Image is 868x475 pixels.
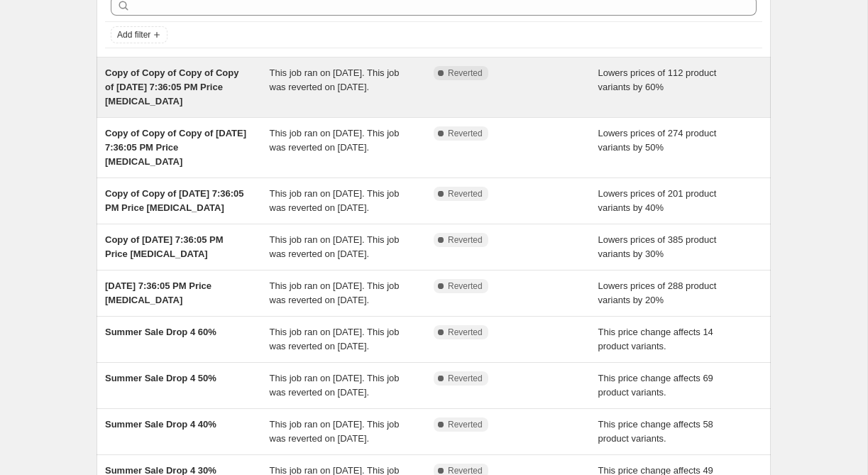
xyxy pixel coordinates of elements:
span: This price change affects 58 product variants. [598,419,713,444]
span: Reverted [448,128,483,139]
span: This job ran on [DATE]. This job was reverted on [DATE]. [270,327,400,351]
span: This job ran on [DATE]. This job was reverted on [DATE]. [270,373,400,398]
span: Summer Sale Drop 4 40% [105,419,216,430]
span: Lowers prices of 288 product variants by 20% [598,280,717,305]
span: [DATE] 7:36:05 PM Price [MEDICAL_DATA] [105,280,211,305]
span: Summer Sale Drop 4 60% [105,327,216,337]
span: Add filter [117,29,150,40]
span: Reverted [448,188,483,200]
span: Copy of [DATE] 7:36:05 PM Price [MEDICAL_DATA] [105,234,224,259]
span: This job ran on [DATE]. This job was reverted on [DATE]. [270,188,400,213]
span: This job ran on [DATE]. This job was reverted on [DATE]. [270,419,400,444]
span: Reverted [448,234,483,246]
span: Copy of Copy of Copy of [DATE] 7:36:05 PM Price [MEDICAL_DATA] [105,128,246,167]
span: Lowers prices of 274 product variants by 50% [598,128,717,153]
span: Reverted [448,67,483,79]
span: This job ran on [DATE]. This job was reverted on [DATE]. [270,128,400,153]
span: This job ran on [DATE]. This job was reverted on [DATE]. [270,280,400,305]
span: Reverted [448,419,483,430]
span: Copy of Copy of Copy of Copy of [DATE] 7:36:05 PM Price [MEDICAL_DATA] [105,67,238,107]
span: Lowers prices of 201 product variants by 40% [598,188,717,213]
span: Reverted [448,373,483,384]
span: This price change affects 14 product variants. [598,327,713,351]
span: This job ran on [DATE]. This job was reverted on [DATE]. [270,67,400,92]
span: Lowers prices of 385 product variants by 30% [598,234,717,259]
button: Add filter [111,26,167,43]
span: This price change affects 69 product variants. [598,373,713,398]
span: Reverted [448,327,483,338]
span: Lowers prices of 112 product variants by 60% [598,67,717,92]
span: Copy of Copy of [DATE] 7:36:05 PM Price [MEDICAL_DATA] [105,188,244,213]
span: Reverted [448,280,483,292]
span: Summer Sale Drop 4 50% [105,373,216,383]
span: This job ran on [DATE]. This job was reverted on [DATE]. [270,234,400,259]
